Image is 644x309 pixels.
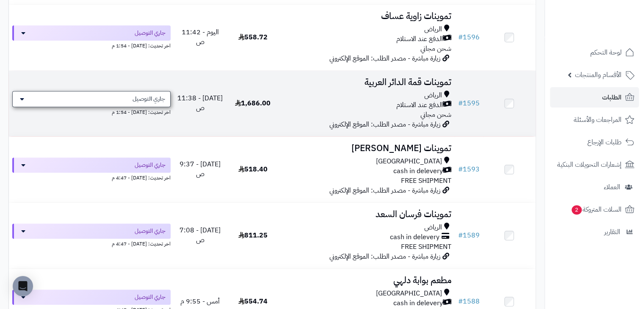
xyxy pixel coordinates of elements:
h3: تموينات قمة الدائر العربية [282,77,451,87]
span: طلبات الإرجاع [587,136,622,148]
span: الرياض [424,91,442,100]
span: التقارير [604,226,620,238]
span: [GEOGRAPHIC_DATA] [376,289,442,298]
span: الدفع عند الاستلام [396,34,443,44]
span: 518.40 [238,164,268,174]
a: المراجعات والأسئلة [550,110,639,130]
span: جاري التوصيل [135,161,166,169]
div: اخر تحديث: [DATE] - 4:47 م [12,239,171,248]
span: زيارة مباشرة - مصدر الطلب: الموقع الإلكتروني [329,53,440,63]
span: اليوم - 11:42 ص [182,27,219,47]
div: اخر تحديث: [DATE] - 1:54 م [12,107,171,116]
div: اخر تحديث: [DATE] - 4:47 م [12,173,171,182]
span: العملاء [604,181,620,193]
div: Open Intercom Messenger [13,276,33,296]
a: #1589 [458,230,480,240]
span: جاري التوصيل [135,29,166,37]
a: لوحة التحكم [550,42,639,63]
span: الرياض [424,25,442,34]
img: logo-2.png [586,21,636,39]
span: المراجعات والأسئلة [574,114,622,126]
span: # [458,230,463,240]
span: زيارة مباشرة - مصدر الطلب: الموقع الإلكتروني [329,119,440,130]
h3: مطعم بوابة دلهي [282,276,451,285]
a: #1596 [458,32,480,42]
span: أمس - 9:55 م [180,296,220,306]
span: cash in delevery [393,166,443,176]
a: العملاء [550,177,639,197]
span: FREE SHIPMENT [401,242,451,252]
a: #1595 [458,98,480,108]
span: [DATE] - 9:37 ص [180,159,221,179]
a: الطلبات [550,87,639,108]
h3: تموينات فرسان السعد [282,210,451,219]
span: 811.25 [238,230,268,240]
a: السلات المتروكة2 [550,199,639,220]
span: 1,686.00 [235,98,271,108]
span: السلات المتروكة [571,204,622,215]
span: جاري التوصيل [135,293,166,301]
span: # [458,296,463,306]
span: جاري التوصيل [135,227,166,235]
a: #1593 [458,164,480,174]
span: # [458,32,463,42]
span: cash in delevery [390,232,439,242]
a: إشعارات التحويلات البنكية [550,154,639,175]
span: 2 [572,205,582,215]
span: 554.74 [238,296,268,306]
span: الطلبات [602,91,622,103]
span: شحن مجاني [420,110,451,120]
span: زيارة مباشرة - مصدر الطلب: الموقع الإلكتروني [329,251,440,262]
span: # [458,164,463,174]
span: 558.72 [238,32,268,42]
h3: تموينات [PERSON_NAME] [282,143,451,153]
span: cash in delevery [393,298,443,308]
span: FREE SHIPMENT [401,176,451,186]
h3: تموينات زاوية عساف [282,11,451,21]
span: [DATE] - 7:08 ص [180,225,221,245]
span: لوحة التحكم [590,47,622,58]
a: #1588 [458,296,480,306]
span: [GEOGRAPHIC_DATA] [376,157,442,166]
div: اخر تحديث: [DATE] - 1:54 م [12,41,171,50]
a: طلبات الإرجاع [550,132,639,152]
span: الأقسام والمنتجات [575,69,622,81]
span: جاري التوصيل [133,95,165,103]
span: زيارة مباشرة - مصدر الطلب: الموقع الإلكتروني [329,185,440,196]
a: التقارير [550,222,639,242]
span: الرياض [424,223,442,232]
span: [DATE] - 11:38 ص [177,93,223,113]
span: شحن مجاني [420,44,451,54]
span: إشعارات التحويلات البنكية [557,159,622,171]
span: الدفع عند الاستلام [396,100,443,110]
span: # [458,98,463,108]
